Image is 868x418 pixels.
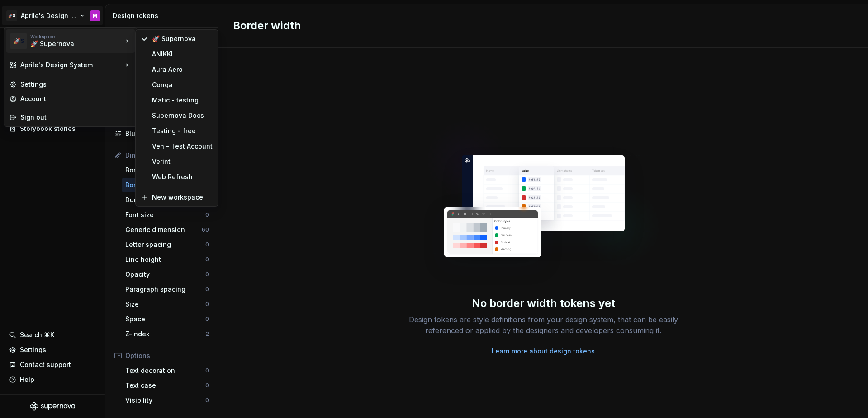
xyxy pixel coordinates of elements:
[10,33,27,49] div: 🚀S
[152,172,213,181] div: Web Refresh
[152,65,213,74] div: Aura Aero
[152,126,213,135] div: Testing - free
[152,157,213,166] div: Verint
[20,60,123,70] div: Aprile's Design System
[152,50,213,59] div: ANIKKI
[20,94,132,103] div: Account
[152,111,213,120] div: Supernova Docs
[152,96,213,105] div: Matic - testing
[152,34,213,43] div: 🚀 Supernova
[152,142,213,151] div: Ven - Test Account
[152,193,213,202] div: New workspace
[20,113,132,122] div: Sign out
[20,80,132,89] div: Settings
[30,39,107,48] div: 🚀 Supernova
[30,34,123,39] div: Workspace
[152,80,213,89] div: Conga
